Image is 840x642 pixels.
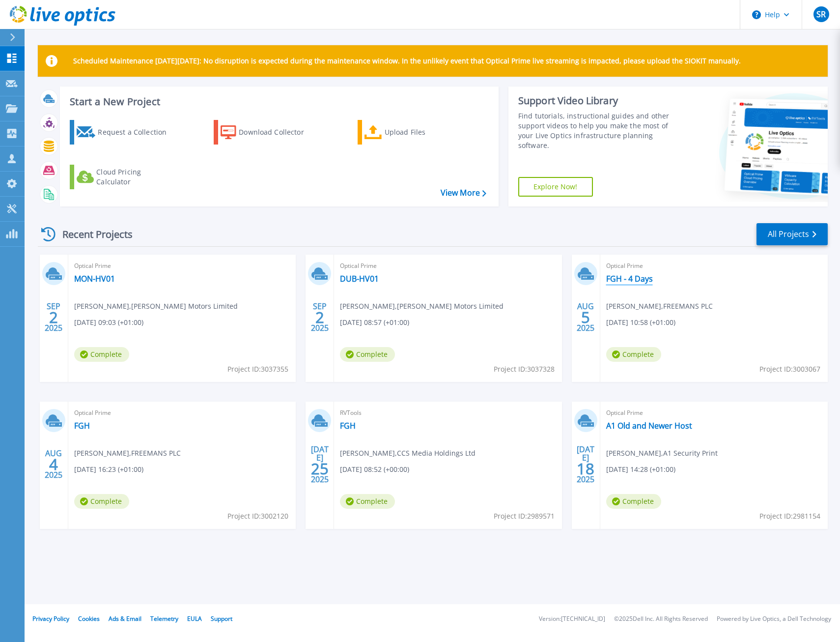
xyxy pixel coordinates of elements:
span: Project ID: 3003067 [759,364,820,375]
a: Support [211,614,232,623]
a: FGH [340,421,356,431]
div: Support Video Library [518,94,680,107]
a: Explore Now! [518,177,593,197]
span: 2 [49,313,58,321]
a: Privacy Policy [32,614,69,623]
a: Download Collector [214,120,323,145]
span: Project ID: 2981154 [759,511,820,522]
p: Scheduled Maintenance [DATE][DATE]: No disruption is expected during the maintenance window. In t... [73,57,741,65]
span: Optical Prime [606,408,822,418]
span: [PERSON_NAME] , FREEMANS PLC [74,448,181,459]
span: [PERSON_NAME] , [PERSON_NAME] Motors Limited [340,301,504,312]
span: [DATE] 09:03 (+01:00) [74,317,143,328]
a: A1 Old and Newer Host [606,421,692,431]
span: Complete [606,494,661,509]
span: Project ID: 2989571 [494,511,555,522]
span: [DATE] 14:28 (+01:00) [606,464,675,475]
div: [DATE] 2025 [576,446,595,482]
span: [PERSON_NAME] , [PERSON_NAME] Motors Limited [74,301,238,312]
a: MON-HV01 [74,274,115,284]
a: EULA [187,614,202,623]
span: Complete [74,347,129,362]
span: Complete [340,347,395,362]
a: Telemetry [150,614,178,623]
div: Recent Projects [38,222,146,246]
div: Request a Collection [98,122,176,142]
span: Optical Prime [74,261,290,271]
a: FGH - 4 Days [606,274,653,284]
span: [PERSON_NAME] , CCS Media Holdings Ltd [340,448,476,459]
span: Project ID: 3037355 [227,364,288,375]
a: All Projects [756,223,828,245]
span: Project ID: 3037328 [494,364,555,375]
a: DUB-HV01 [340,274,379,284]
a: Ads & Email [109,614,141,623]
span: RVTools [340,408,556,418]
span: Complete [74,494,129,509]
span: 5 [581,313,590,321]
div: SEP 2025 [44,299,63,335]
span: [DATE] 08:52 (+00:00) [340,464,409,475]
div: SEP 2025 [310,299,329,335]
a: FGH [74,421,90,431]
span: Optical Prime [340,261,556,271]
a: Request a Collection [70,120,179,145]
span: 4 [49,460,58,468]
span: [DATE] 08:57 (+01:00) [340,317,409,328]
div: [DATE] 2025 [310,446,329,482]
li: Powered by Live Optics, a Dell Technology [717,616,831,622]
div: Download Collector [239,122,317,142]
a: Cloud Pricing Calculator [70,165,179,189]
li: Version: [TECHNICAL_ID] [539,616,605,622]
span: Complete [606,347,661,362]
a: View More [441,188,486,198]
div: AUG 2025 [44,446,63,482]
a: Cookies [78,614,100,623]
span: [PERSON_NAME] , FREEMANS PLC [606,301,713,312]
span: [DATE] 10:58 (+01:00) [606,317,675,328]
div: Cloud Pricing Calculator [96,167,175,187]
h3: Start a New Project [70,96,486,107]
span: Complete [340,494,395,509]
span: 18 [577,465,594,473]
div: Find tutorials, instructional guides and other support videos to help you make the most of your L... [518,111,680,150]
span: Optical Prime [74,408,290,418]
span: Project ID: 3002120 [227,511,288,522]
a: Upload Files [358,120,467,145]
span: 25 [311,465,329,473]
span: SR [816,10,826,18]
span: Optical Prime [606,261,822,271]
span: [PERSON_NAME] , A1 Security Print [606,448,718,459]
div: Upload Files [385,122,463,142]
span: [DATE] 16:23 (+01:00) [74,464,143,475]
div: AUG 2025 [576,299,595,335]
span: 2 [315,313,324,321]
li: © 2025 Dell Inc. All Rights Reserved [614,616,708,622]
